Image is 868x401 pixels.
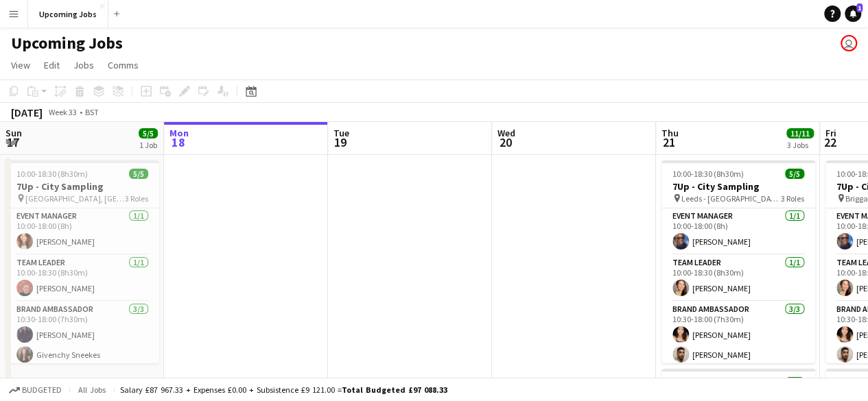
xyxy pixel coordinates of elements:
[16,169,88,179] span: 10:00-18:30 (8h30m)
[781,193,804,204] span: 3 Roles
[786,128,814,138] span: 11/11
[5,160,159,363] app-job-card: 10:00-18:30 (8h30m)5/57Up - City Sampling [GEOGRAPHIC_DATA], [GEOGRAPHIC_DATA]3 RolesEvent Manage...
[7,382,64,398] button: Budgeted
[661,127,679,139] span: Thu
[331,134,349,150] span: 19
[73,59,94,71] span: Jobs
[672,169,744,179] span: 10:00-18:30 (8h30m)
[22,385,62,395] span: Budgeted
[129,169,148,179] span: 5/5
[5,127,22,139] span: Sun
[785,169,804,179] span: 5/5
[5,180,159,193] h3: 7Up - City Sampling
[787,140,813,150] div: 3 Jobs
[44,59,60,71] span: Edit
[495,134,515,150] span: 20
[825,127,836,139] span: Fri
[661,160,815,363] app-job-card: 10:00-18:30 (8h30m)5/57Up - City Sampling Leeds - [GEOGRAPHIC_DATA]3 RolesEvent Manager1/110:00-1...
[342,385,447,395] span: Total Budgeted £97 088.33
[85,107,99,117] div: BST
[38,56,65,74] a: Edit
[5,208,159,255] app-card-role: Event Manager1/110:00-18:00 (8h)[PERSON_NAME]
[102,56,144,74] a: Comms
[68,56,99,74] a: Jobs
[11,59,30,71] span: View
[11,106,43,119] div: [DATE]
[661,180,815,193] h3: 7Up - City Sampling
[45,107,80,117] span: Week 33
[139,140,157,150] div: 1 Job
[823,134,836,150] span: 22
[11,33,123,53] h1: Upcoming Jobs
[75,385,108,395] span: All jobs
[5,302,159,388] app-card-role: Brand Ambassador3/310:30-18:00 (7h30m)[PERSON_NAME]Givenchy Sneekes
[139,128,158,138] span: 5/5
[125,193,148,204] span: 3 Roles
[5,255,159,302] app-card-role: Team Leader1/110:00-18:30 (8h30m)[PERSON_NAME]
[659,134,679,150] span: 21
[681,193,781,204] span: Leeds - [GEOGRAPHIC_DATA]
[5,56,36,74] a: View
[120,385,447,395] div: Salary £87 967.33 + Expenses £0.00 + Subsistence £9 121.00 =
[108,59,139,71] span: Comms
[661,208,815,255] app-card-role: Event Manager1/110:00-18:00 (8h)[PERSON_NAME]
[845,5,861,22] a: 1
[28,1,108,27] button: Upcoming Jobs
[169,127,189,139] span: Mon
[661,302,815,388] app-card-role: Brand Ambassador3/310:30-18:00 (7h30m)[PERSON_NAME][PERSON_NAME]
[661,255,815,302] app-card-role: Team Leader1/110:00-18:30 (8h30m)[PERSON_NAME]
[841,35,857,51] app-user-avatar: Amy Williamson
[167,134,189,150] span: 18
[25,193,125,204] span: [GEOGRAPHIC_DATA], [GEOGRAPHIC_DATA]
[333,127,349,139] span: Tue
[3,134,22,150] span: 17
[856,3,863,12] span: 1
[497,127,515,139] span: Wed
